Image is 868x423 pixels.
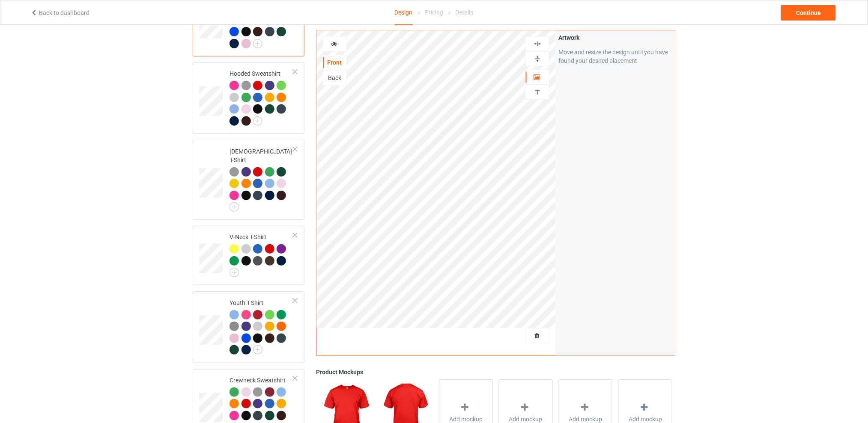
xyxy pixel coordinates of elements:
img: svg+xml;base64,PD94bWwgdmVyc2lvbj0iMS4wIiBlbmNvZGluZz0iVVRGLTgiPz4KPHN2ZyB3aWR0aD0iMjJweCIgaGVpZ2... [253,345,262,355]
img: svg%3E%0A [534,55,542,63]
div: Back [323,74,346,82]
img: svg+xml;base64,PD94bWwgdmVyc2lvbj0iMS4wIiBlbmNvZGluZz0iVVRGLTgiPz4KPHN2ZyB3aWR0aD0iMjJweCIgaGVpZ2... [230,202,239,212]
div: Continue [781,5,836,21]
img: svg+xml;base64,PD94bWwgdmVyc2lvbj0iMS4wIiBlbmNvZGluZz0iVVRGLTgiPz4KPHN2ZyB3aWR0aD0iMjJweCIgaGVpZ2... [230,268,239,277]
div: V-Neck T-Shirt [230,233,293,274]
div: Artwork [558,33,672,42]
div: Front [323,58,346,67]
div: Move and resize the design until you have found your desired placement [558,48,672,65]
img: svg%3E%0A [534,40,542,48]
a: Back to dashboard [30,9,89,16]
img: svg%3E%0A [534,88,542,96]
img: svg+xml;base64,PD94bWwgdmVyc2lvbj0iMS4wIiBlbmNvZGluZz0iVVRGLTgiPz4KPHN2ZyB3aWR0aD0iMjJweCIgaGVpZ2... [253,39,262,48]
div: V-Neck T-Shirt [193,226,304,285]
div: Details [455,0,473,24]
div: Product Mockups [316,368,675,376]
div: Youth T-Shirt [230,299,293,354]
img: svg+xml;base64,PD94bWwgdmVyc2lvbj0iMS4wIiBlbmNvZGluZz0iVVRGLTgiPz4KPHN2ZyB3aWR0aD0iMjJweCIgaGVpZ2... [253,116,262,126]
div: [DEMOGRAPHIC_DATA] T-Shirt [230,147,293,209]
div: [DEMOGRAPHIC_DATA] T-Shirt [193,140,304,220]
img: heather_texture.png [230,322,239,331]
div: Hooded Sweatshirt [230,69,293,125]
div: Design [395,0,413,25]
div: Hooded Sweatshirt [193,62,304,134]
div: Pricing [425,0,443,24]
div: Youth T-Shirt [193,291,304,363]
